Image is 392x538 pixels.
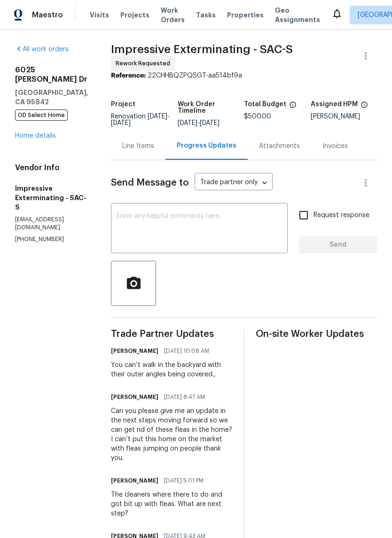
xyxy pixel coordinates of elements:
[120,10,149,20] span: Projects
[196,12,216,18] span: Tasks
[111,476,158,485] h6: [PERSON_NAME]
[164,392,205,402] span: [DATE] 8:47 AM
[15,88,88,107] h5: [GEOGRAPHIC_DATA], CA 95842
[244,101,286,108] h5: Total Budget
[111,360,232,379] div: You can’t walk in the backyard with their outer angles being covered.,
[111,406,232,463] div: Can you please give me an update in the next steps moving forward so we can get rid of these flea...
[15,235,88,243] p: [PHONE_NUMBER]
[314,211,369,220] span: Request response
[111,392,158,402] h6: [PERSON_NAME]
[15,133,56,139] a: Home details
[111,490,232,518] div: The cleaners where there to do and got bit up with fleas. What are next step?
[116,59,174,68] span: Rework Requested
[111,113,170,126] span: -
[177,141,236,150] div: Progress Updates
[111,113,170,126] span: Renovation
[256,329,377,339] span: On-site Worker Updates
[111,120,131,126] span: [DATE]
[259,141,300,151] div: Attachments
[15,216,88,232] p: [EMAIL_ADDRESS][DOMAIN_NAME]
[164,346,209,356] span: [DATE] 10:08 AM
[311,113,377,120] div: [PERSON_NAME]
[178,120,220,126] span: -
[111,329,232,339] span: Trade Partner Updates
[164,476,204,485] span: [DATE] 5:01 PM
[122,141,154,151] div: Line Items
[361,101,368,113] span: The hpm assigned to this work order.
[111,178,189,187] span: Send Message to
[148,113,167,120] span: [DATE]
[15,109,68,121] span: OD Select Home
[32,10,63,20] span: Maestro
[15,65,88,84] h2: 6025 [PERSON_NAME] Dr
[227,10,264,20] span: Properties
[311,101,358,108] h5: Assigned HPM
[244,113,271,120] span: $500.00
[200,120,220,126] span: [DATE]
[90,10,109,20] span: Visits
[275,6,320,24] span: Geo Assignments
[178,120,197,126] span: [DATE]
[111,72,146,79] b: Reference:
[15,184,88,212] h5: Impressive Exterminating - SAC-S
[195,175,273,191] div: Trade partner only
[111,44,293,55] span: Impressive Exterminating - SAC-S
[111,101,135,108] h5: Project
[15,46,69,53] a: All work orders
[289,101,297,113] span: The total cost of line items that have been proposed by Opendoor. This sum includes line items th...
[322,141,348,151] div: Invoices
[111,71,377,80] div: 22CHHBQZPQSGT-aa514bf9a
[15,163,88,172] h4: Vendor Info
[161,6,185,24] span: Work Orders
[111,346,158,356] h6: [PERSON_NAME]
[178,101,244,114] h5: Work Order Timeline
